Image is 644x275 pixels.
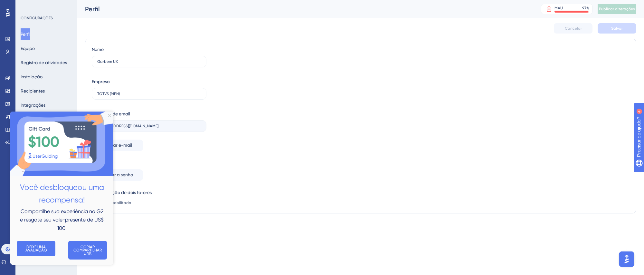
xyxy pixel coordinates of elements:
font: Cancelar [565,26,582,31]
font: e resgate seu vale-presente de US$ 100. [10,105,95,120]
button: Alterar e-mail [92,140,143,151]
font: Perfil [21,32,30,37]
button: Alterar a senha [92,169,143,181]
button: Instalação [21,71,43,83]
font: 97 [582,6,586,10]
font: % [586,6,589,10]
font: Recipientes [21,88,45,93]
button: COPIAR COMPARTILHAR LINK [58,129,97,148]
button: Equipe [21,43,35,54]
font: Publicar alterações [599,7,635,11]
button: Cancelar [554,23,592,34]
font: DEIXE UMA AVALIAÇÃO [15,133,37,141]
font: Nome [92,47,104,52]
button: Publicar alterações [598,4,636,14]
font: Registro de atividades [21,60,67,65]
font: 4 [60,4,62,7]
button: Recipientes [21,85,45,97]
font: Você desbloqueou uma recompensa! [10,71,96,93]
font: Precisar de ajuda? [15,3,55,8]
font: COPIAR COMPARTILHAR LINK [63,133,92,144]
div: Fechar visualização [98,3,100,5]
font: Perfil [85,5,100,13]
iframe: Iniciador do Assistente de IA do UserGuiding [617,250,636,269]
font: Alterar e-mail [103,142,132,148]
input: Nome Sobrenome [97,59,201,64]
font: CONFIGURAÇÕES [21,16,53,20]
font: Desabilitado [107,201,131,205]
font: Autenticação de dois fatores [92,190,152,195]
font: Alterar a senha [102,172,133,178]
font: Instalação [21,74,43,79]
button: Perfil [21,28,30,40]
font: Integrações [21,103,45,108]
input: Endereço de email [97,124,201,128]
button: Integrações [21,99,45,111]
button: Salvar [598,23,636,34]
button: DEIXE UMA AVALIAÇÃO [6,129,45,145]
input: nome da empresa [97,92,201,96]
button: Registro de atividades [21,57,67,68]
font: Empresa [92,79,110,84]
font: Compartilhe sua experiência no G2 [10,97,93,103]
font: Equipe [21,46,35,51]
font: Salvar [611,26,623,31]
font: MAU [554,6,563,10]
